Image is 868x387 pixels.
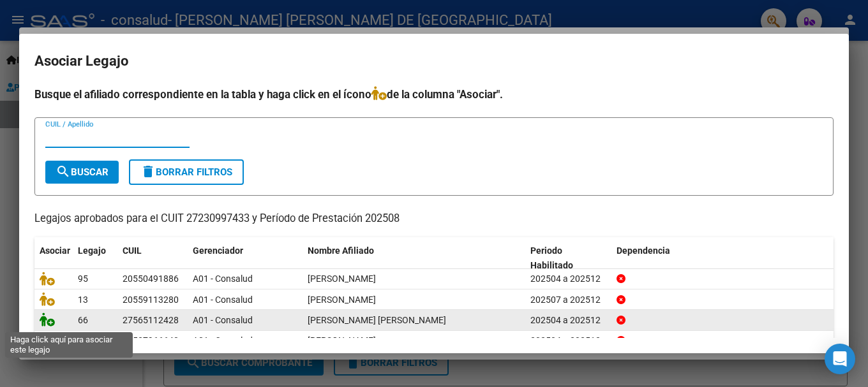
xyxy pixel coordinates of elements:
span: Borrar Filtros [140,166,232,178]
span: Asociar [40,245,70,256]
span: 13 [78,295,88,305]
span: A01 - Consalud [193,335,253,346]
span: Gerenciador [193,245,243,256]
span: Legajo [78,245,106,256]
div: 202507 a 202512 [530,293,606,307]
div: 202504 a 202512 [530,272,606,286]
span: A01 - Consalud [193,295,253,305]
span: SENA LUCIANO NAHUEL [308,295,376,305]
div: 202504 a 202512 [530,313,606,328]
mat-icon: search [56,164,71,179]
datatable-header-cell: Gerenciador [188,237,303,279]
span: Periodo Habilitado [530,245,573,270]
button: Buscar [45,161,119,184]
span: 35 [78,335,88,346]
mat-icon: delete [140,164,156,179]
span: Nombre Afiliado [308,245,374,256]
datatable-header-cell: CUIL [117,237,188,279]
h2: Asociar Legajo [34,49,834,73]
div: 202504 a 202512 [530,333,606,348]
span: GIMENEZ ALMA ANAHI [308,315,446,325]
div: Open Intercom Messenger [825,344,855,374]
datatable-header-cell: Nombre Afiliado [303,237,525,279]
span: 95 [78,274,88,284]
p: Legajos aprobados para el CUIT 27230997433 y Período de Prestación 202508 [34,211,834,227]
h4: Busque el afiliado correspondiente en la tabla y haga click en el ícono de la columna "Asociar". [34,86,834,103]
span: A01 - Consalud [193,315,253,325]
div: 20550491886 [123,272,179,286]
div: 27565112428 [123,313,179,328]
span: DOELVERS LAIONEL ALEXANDER [308,274,376,284]
datatable-header-cell: Dependencia [611,237,834,279]
span: MAIDANA CORREA SOFIA MIGLE [308,335,376,346]
div: 20559113280 [123,293,179,307]
span: A01 - Consalud [193,274,253,284]
span: Dependencia [617,245,670,256]
span: CUIL [123,245,142,256]
div: 27537966640 [123,333,179,348]
datatable-header-cell: Legajo [73,237,117,279]
span: Buscar [56,166,108,178]
datatable-header-cell: Asociar [34,237,73,279]
datatable-header-cell: Periodo Habilitado [525,237,611,279]
span: 66 [78,315,88,325]
button: Borrar Filtros [129,159,244,185]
